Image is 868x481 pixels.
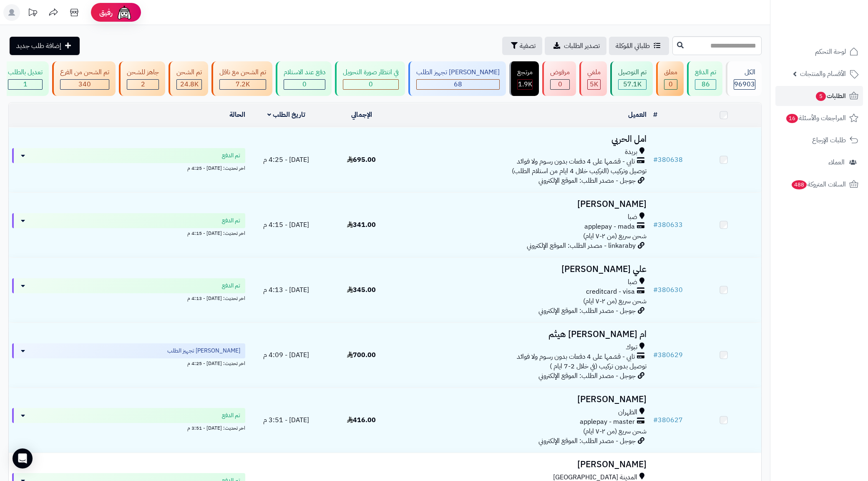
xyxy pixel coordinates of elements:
div: اخر تحديث: [DATE] - 4:15 م [12,228,245,237]
div: اخر تحديث: [DATE] - 4:13 م [12,293,245,302]
a: دفع عند الاستلام 0 [274,61,333,96]
span: شحن سريع (من ٢-٧ ايام) [583,296,647,306]
a: #380627 [653,415,683,425]
span: 488 [792,180,807,189]
span: جوجل - مصدر الطلب: الموقع الإلكتروني [538,436,636,446]
span: creditcard - visa [586,287,635,297]
a: إضافة طلب جديد [10,37,80,55]
a: لوحة التحكم [775,42,863,62]
span: طلباتي المُوكلة [616,41,650,51]
span: تم الدفع [222,411,240,420]
a: تحديثات المنصة [22,4,43,23]
button: تصفية [502,37,542,55]
img: logo-2.png [811,23,860,41]
span: [DATE] - 3:51 م [263,415,309,425]
span: [DATE] - 4:15 م [263,220,309,230]
div: 0 [664,80,677,89]
span: شحن سريع (من ٢-٧ ايام) [583,231,647,241]
span: تم الدفع [222,151,240,160]
div: تم التوصيل [618,68,647,77]
a: الكل96903 [724,61,763,96]
span: 700.00 [347,350,376,360]
a: الطلبات5 [775,86,863,106]
div: 86 [695,80,716,89]
span: applepay - mada [584,222,635,232]
div: 1851 [518,80,532,89]
div: في انتظار صورة التحويل [343,68,399,77]
div: Open Intercom Messenger [13,448,33,468]
div: 7222 [220,80,266,89]
span: توصيل بدون تركيب (في خلال 2-7 ايام ) [550,361,647,371]
div: 68 [417,80,499,89]
h3: علي [PERSON_NAME] [403,264,647,274]
a: تم الشحن مع ناقل 7.2K [210,61,274,96]
div: 57117 [619,80,646,89]
a: مرفوض 0 [541,61,578,96]
span: 96903 [734,79,755,89]
span: تابي - قسّمها على 4 دفعات بدون رسوم ولا فوائد [517,352,635,362]
span: ضبا [628,277,637,287]
span: 57.1K [623,79,642,89]
div: 1 [8,80,42,89]
div: تم الشحن من الفرع [60,68,109,77]
div: ملغي [587,68,601,77]
a: #380638 [653,155,683,165]
a: طلباتي المُوكلة [609,37,669,55]
span: 0 [302,79,307,89]
span: linkaraby - مصدر الطلب: الموقع الإلكتروني [527,241,636,251]
span: # [653,415,658,425]
div: 0 [284,80,325,89]
div: 2 [127,80,159,89]
span: جوجل - مصدر الطلب: الموقع الإلكتروني [538,176,636,186]
div: الكل [734,68,755,77]
a: #380630 [653,285,683,295]
div: 24794 [177,80,201,89]
span: [DATE] - 4:13 م [263,285,309,295]
span: 0 [669,79,673,89]
span: 1.9K [518,79,532,89]
a: # [653,110,657,120]
span: بريدة [625,147,637,157]
a: جاهز للشحن 2 [117,61,167,96]
a: تم الشحن من الفرع 340 [50,61,117,96]
span: 345.00 [347,285,376,295]
span: [PERSON_NAME] تجهيز الطلب [167,347,240,355]
span: [DATE] - 4:25 م [263,155,309,165]
span: 5K [590,79,598,89]
span: 68 [454,79,462,89]
span: 2 [141,79,145,89]
div: اخر تحديث: [DATE] - 3:51 م [12,423,245,432]
div: 0 [551,80,569,89]
div: معلق [664,68,677,77]
span: 86 [702,79,710,89]
span: طلبات الإرجاع [812,134,846,146]
a: #380633 [653,220,683,230]
a: تاريخ الطلب [267,110,305,120]
a: تم التوصيل 57.1K [609,61,654,96]
span: ضبا [628,212,637,222]
a: تم الدفع 86 [685,61,724,96]
a: مرتجع 1.9K [508,61,541,96]
span: تبوك [626,342,637,352]
div: مرفوض [550,68,570,77]
span: الأقسام والمنتجات [800,68,846,80]
span: تم الدفع [222,217,240,225]
a: العميل [628,110,647,120]
a: معلق 0 [654,61,685,96]
div: تم الشحن [176,68,202,77]
span: العملاء [828,156,845,168]
span: تصدير الطلبات [564,41,600,51]
h3: امل الحربي [403,134,647,144]
a: المراجعات والأسئلة16 [775,108,863,128]
a: [PERSON_NAME] تجهيز الطلب 68 [407,61,508,96]
span: لوحة التحكم [815,46,846,58]
span: توصيل وتركيب (التركيب خلال 4 ايام من استلام الطلب) [512,166,647,176]
span: تم الدفع [222,282,240,290]
span: 695.00 [347,155,376,165]
span: تصفية [520,41,536,51]
span: [DATE] - 4:09 م [263,350,309,360]
div: 0 [343,80,398,89]
span: تابي - قسّمها على 4 دفعات بدون رسوم ولا فوائد [517,157,635,166]
span: 341.00 [347,220,376,230]
div: 4999 [588,80,600,89]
